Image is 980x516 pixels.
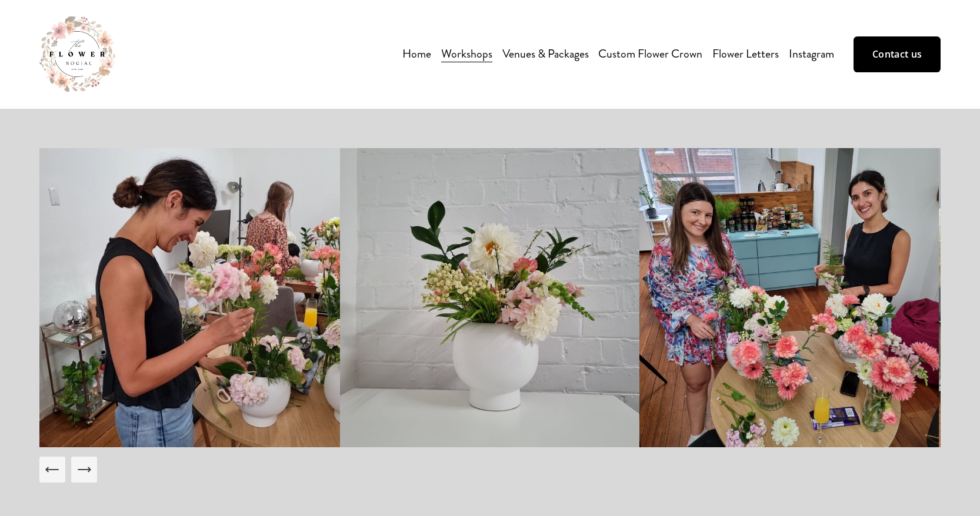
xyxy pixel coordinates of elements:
[38,148,340,447] img: Screenshot_20230624_144952_Gallery.jpg
[39,457,65,483] button: Previous Slide
[789,43,834,65] a: Instagram
[402,43,431,65] a: Home
[441,43,492,65] a: folder dropdown
[71,457,97,483] button: Next Slide
[39,16,115,92] img: The Flower Social
[441,45,492,63] span: Workshops
[598,43,702,65] a: Custom Flower Crown
[340,148,639,447] img: 20221025_163515.jpg
[502,43,589,65] a: Venues & Packages
[712,43,779,65] a: Flower Letters
[854,36,941,72] a: Contact us
[639,148,939,447] img: 20221025_161738.jpg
